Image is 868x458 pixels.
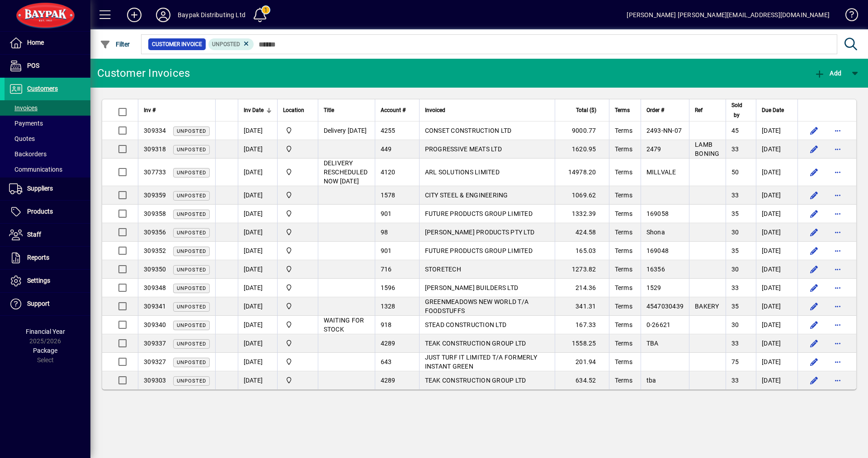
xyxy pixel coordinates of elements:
td: [DATE] [238,353,277,371]
div: Sold by [731,100,750,120]
span: Location [283,105,304,115]
span: 1578 [381,192,396,199]
td: 1620.95 [555,140,609,159]
span: 35 [731,247,739,254]
div: Ref [695,105,720,115]
button: More options [830,206,845,221]
td: [DATE] [756,297,797,316]
span: Home [27,39,44,46]
a: Suppliers [5,178,90,200]
td: [DATE] [238,334,277,353]
button: More options [830,355,845,369]
span: tba [646,377,656,384]
td: [DATE] [756,279,797,297]
span: MILLVALE [646,168,676,176]
span: 643 [381,358,392,365]
td: [DATE] [756,353,797,371]
span: 75 [731,358,739,365]
span: Baypak - Onekawa [283,227,312,237]
button: Edit [807,165,821,179]
span: FUTURE PRODUCTS GROUP LIMITED [425,210,533,217]
span: Unposted [177,360,206,365]
span: 33 [731,340,739,347]
span: 0-26621 [646,321,671,328]
span: 169048 [646,247,669,254]
a: Products [5,201,90,223]
span: Payments [9,120,43,127]
span: Unposted [177,170,206,176]
span: TEAK CONSTRUCTION GROUP LTD [425,340,526,347]
button: Edit [807,355,821,369]
span: Unposted [177,378,206,384]
td: 341.31 [555,297,609,316]
span: DELIVERY RESCHEDULED NOW [DATE] [324,159,368,185]
span: Inv Date [244,105,264,115]
button: Edit [807,206,821,221]
span: Terms [615,127,632,134]
span: 309359 [144,192,166,199]
span: Filter [100,41,130,48]
td: 1069.62 [555,186,609,205]
span: Baypak - Onekawa [283,126,312,136]
span: Unposted [177,193,206,199]
span: Quotes [9,135,35,142]
button: Edit [807,280,821,295]
td: [DATE] [238,297,277,316]
td: [DATE] [238,279,277,297]
span: 309327 [144,358,166,365]
td: [DATE] [238,205,277,223]
a: Payments [5,116,90,131]
span: 1596 [381,284,396,291]
span: LAMB BONING [695,141,720,157]
span: Invoices [9,104,38,112]
span: 716 [381,266,392,273]
button: Profile [149,7,178,23]
button: Edit [807,262,821,276]
span: 309303 [144,377,166,384]
a: Settings [5,270,90,292]
span: 33 [731,192,739,199]
span: Terms [615,340,632,347]
span: Support [27,300,50,307]
div: Inv # [144,105,210,115]
span: 98 [381,229,388,236]
div: Location [283,105,312,115]
a: Quotes [5,131,90,146]
button: Add [812,65,844,81]
button: Edit [807,373,821,388]
button: Edit [807,123,821,138]
button: More options [830,299,845,313]
button: More options [830,336,845,351]
button: Edit [807,299,821,313]
button: More options [830,280,845,295]
td: 1558.25 [555,334,609,353]
td: [DATE] [756,205,797,223]
td: [DATE] [756,242,797,260]
span: 2479 [646,145,661,153]
div: Customer Invoices [97,66,190,80]
span: FUTURE PRODUCTS GROUP LIMITED [425,247,533,254]
td: 201.94 [555,353,609,371]
span: Unposted [177,230,206,236]
button: More options [830,165,845,179]
span: Ref [695,105,703,115]
button: More options [830,188,845,202]
td: [DATE] [756,316,797,334]
span: [PERSON_NAME] PRODUCTS PTY LTD [425,229,535,236]
span: [PERSON_NAME] BUILDERS LTD [425,284,519,291]
td: 1332.39 [555,205,609,223]
span: Unposted [177,341,206,347]
button: Edit [807,243,821,258]
button: Edit [807,336,821,351]
button: More options [830,373,845,388]
td: [DATE] [756,159,797,186]
span: Reports [27,254,49,261]
td: [DATE] [756,260,797,279]
span: 309350 [144,266,166,273]
span: Baypak - Onekawa [283,338,312,348]
a: Staff [5,224,90,246]
span: STORETECH [425,266,461,273]
span: 35 [731,303,739,310]
span: Financial Year [26,328,65,335]
button: Edit [807,225,821,239]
